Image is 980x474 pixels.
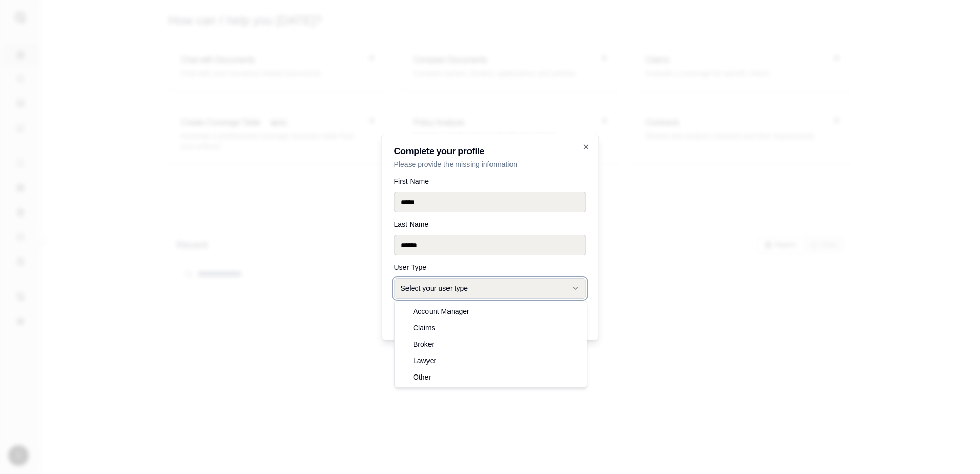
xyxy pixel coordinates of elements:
h2: Complete your profile [394,147,586,156]
span: Broker [413,339,434,349]
span: Other [413,372,431,382]
label: User Type [394,264,586,271]
label: Last Name [394,221,586,228]
span: Lawyer [413,355,436,366]
p: Please provide the missing information [394,159,586,169]
span: Account Manager [413,306,469,317]
label: First Name [394,177,586,185]
span: Claims [413,323,435,333]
